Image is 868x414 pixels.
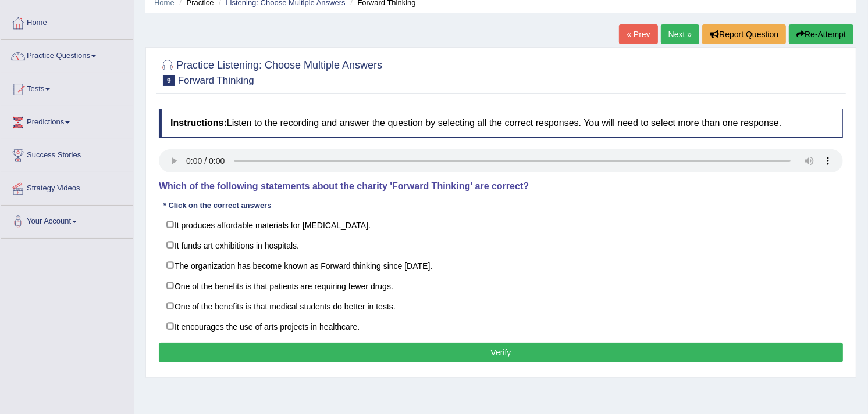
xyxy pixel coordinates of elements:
a: Strategy Videos [1,172,133,201]
a: « Prev [619,24,657,44]
span: 9 [163,75,175,86]
a: Tests [1,73,133,102]
label: The organization has become known as Forward thinking since [DATE]. [159,255,843,276]
div: * Click on the correct answers [159,200,276,211]
a: Your Account [1,206,133,235]
label: It encourages the use of arts projects in healthcare. [159,316,843,337]
button: Report Question [702,24,786,44]
button: Verify [159,343,843,362]
a: Next » [661,24,699,44]
a: Success Stories [1,139,133,168]
h2: Practice Listening: Choose Multiple Answers [159,57,382,86]
label: One of the benefits is that medical students do better in tests. [159,296,843,316]
a: Home [1,7,133,36]
small: Forward Thinking [178,75,254,86]
h4: Listen to the recording and answer the question by selecting all the correct responses. You will ... [159,109,843,138]
label: It produces affordable materials for [MEDICAL_DATA]. [159,214,843,235]
button: Re-Attempt [789,24,853,44]
label: One of the benefits is that patients are requiring fewer drugs. [159,275,843,296]
b: Instructions: [170,118,227,128]
h4: Which of the following statements about the charity 'Forward Thinking' are correct? [159,181,843,192]
label: It funds art exhibitions in hospitals. [159,235,843,255]
a: Predictions [1,106,133,135]
a: Practice Questions [1,40,133,69]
